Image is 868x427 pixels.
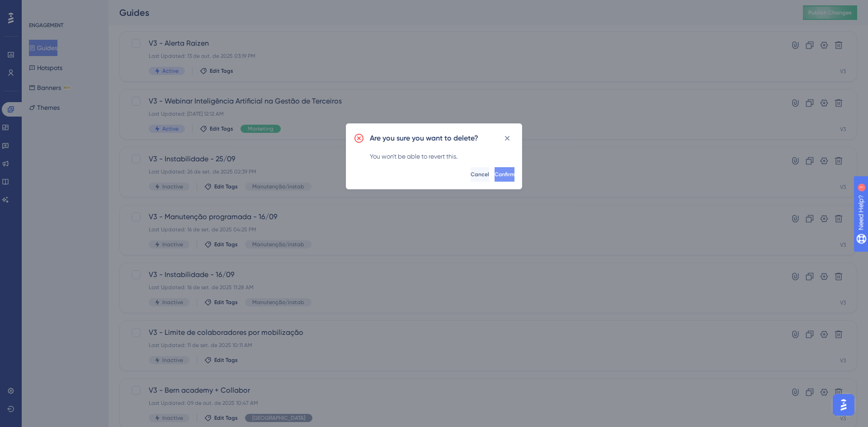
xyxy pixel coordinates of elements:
span: Cancel [471,171,489,178]
h2: Are you sure you want to delete? [370,133,478,144]
iframe: UserGuiding AI Assistant Launcher [830,391,857,418]
div: 1 [63,5,66,12]
div: You won't be able to revert this. [370,151,514,162]
span: Need Help? [21,2,57,13]
span: Confirm [495,171,514,178]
